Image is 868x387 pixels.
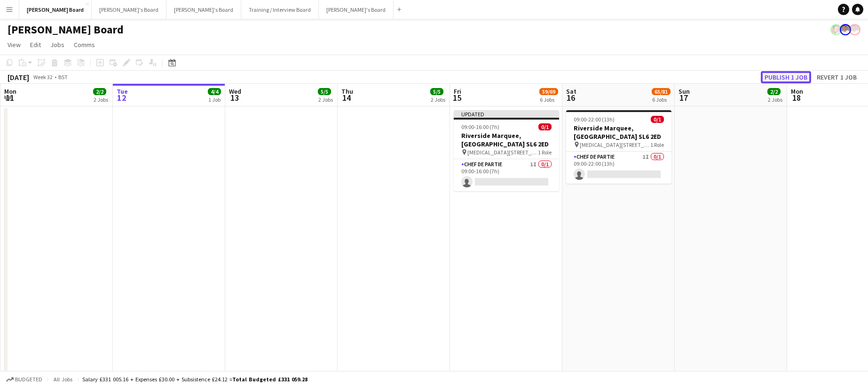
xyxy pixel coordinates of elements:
[431,96,445,103] div: 2 Jobs
[791,87,803,96] span: Mon
[232,376,308,383] span: Total Budgeted £331 059.28
[8,40,21,49] span: View
[761,71,811,83] button: Publish 1 job
[74,40,95,49] span: Comms
[652,88,671,95] span: 65/81
[92,0,166,19] button: [PERSON_NAME]'s Board
[52,376,74,383] span: All jobs
[15,376,42,383] span: Budgeted
[19,0,92,19] button: [PERSON_NAME] Board
[8,23,124,37] h1: [PERSON_NAME] Board
[241,0,319,19] button: Training / Interview Board
[580,141,650,148] span: [MEDICAL_DATA][STREET_ADDRESS]
[454,110,559,191] app-job-card: Updated09:00-16:00 (7h)0/1Riverside Marquee, [GEOGRAPHIC_DATA] SL6 2ED [MEDICAL_DATA][STREET_ADDR...
[538,149,552,156] span: 1 Role
[30,40,41,49] span: Edit
[565,92,576,103] span: 16
[540,96,558,103] div: 6 Jobs
[31,73,55,81] span: Week 32
[208,88,221,95] span: 4/4
[47,39,68,51] a: Jobs
[452,92,461,103] span: 15
[767,88,781,95] span: 2/2
[454,87,461,96] span: Fri
[467,149,538,156] span: [MEDICAL_DATA][STREET_ADDRESS]
[650,141,664,148] span: 1 Role
[8,73,29,82] div: [DATE]
[679,87,690,96] span: Sun
[340,92,353,103] span: 14
[454,131,559,148] h3: Riverside Marquee, [GEOGRAPHIC_DATA] SL6 2ED
[5,374,44,385] button: Budgeted
[115,92,128,103] span: 12
[539,88,558,95] span: 59/69
[93,88,106,95] span: 2/2
[26,39,45,51] a: Edit
[4,87,16,96] span: Mon
[566,124,671,141] h3: Riverside Marquee, [GEOGRAPHIC_DATA] SL6 2ED
[4,39,24,51] a: View
[461,123,499,130] span: 09:00-16:00 (7h)
[318,88,331,95] span: 5/5
[566,152,671,184] app-card-role: Chef de Partie1I0/109:00-22:00 (13h)
[849,24,860,35] app-user-avatar: Jakub Zalibor
[652,96,670,103] div: 6 Jobs
[454,110,559,118] div: Updated
[840,24,851,35] app-user-avatar: Jakub Zalibor
[430,88,443,95] span: 5/5
[50,40,64,49] span: Jobs
[574,116,615,123] span: 09:00-22:00 (13h)
[830,24,842,35] app-user-avatar: Fran Dancona
[318,96,333,103] div: 2 Jobs
[229,87,241,96] span: Wed
[813,71,860,83] button: Revert 1 job
[538,123,552,130] span: 0/1
[768,96,782,103] div: 2 Jobs
[70,39,99,51] a: Comms
[566,87,576,96] span: Sat
[58,73,68,81] div: BST
[341,87,353,96] span: Thu
[166,0,241,19] button: [PERSON_NAME]'s Board
[789,92,803,103] span: 18
[566,110,671,184] app-job-card: 09:00-22:00 (13h)0/1Riverside Marquee, [GEOGRAPHIC_DATA] SL6 2ED [MEDICAL_DATA][STREET_ADDRESS]1 ...
[651,116,664,123] span: 0/1
[3,92,16,103] span: 11
[117,87,128,96] span: Tue
[319,0,394,19] button: [PERSON_NAME]'s Board
[82,376,308,383] div: Salary £331 005.16 + Expenses £30.00 + Subsistence £24.12 =
[228,92,241,103] span: 13
[454,159,559,191] app-card-role: Chef de Partie1I0/109:00-16:00 (7h)
[677,92,690,103] span: 17
[208,96,221,103] div: 1 Job
[94,96,108,103] div: 2 Jobs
